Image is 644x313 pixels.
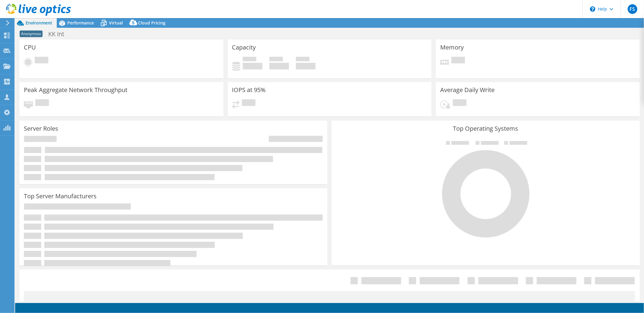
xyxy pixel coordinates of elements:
h3: Top Server Manufacturers [24,193,97,200]
h3: Server Roles [24,125,58,132]
h3: CPU [24,44,36,51]
span: Pending [451,57,465,65]
span: Cloud Pricing [138,20,165,26]
span: Pending [35,99,49,107]
h3: Top Operating Systems [336,125,635,132]
span: Virtual [109,20,123,26]
h4: 0 GiB [269,63,289,69]
svg: \n [590,6,595,12]
span: Used [243,57,256,63]
span: FS [628,4,637,14]
h3: Memory [440,44,464,51]
span: Performance [67,20,94,26]
h4: 0 GiB [296,63,316,69]
h3: IOPS at 95% [232,87,266,93]
h1: KK Int [46,31,74,37]
span: Free [269,57,283,63]
span: Pending [242,99,255,107]
span: Pending [35,57,48,65]
span: Environment [26,20,52,26]
h3: Average Daily Write [440,87,495,93]
h3: Peak Aggregate Network Throughput [24,87,127,93]
span: Pending [453,99,466,107]
span: Total [296,57,309,63]
h3: Capacity [232,44,256,51]
h4: 0 GiB [243,63,262,69]
span: Anonymous [20,30,43,37]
